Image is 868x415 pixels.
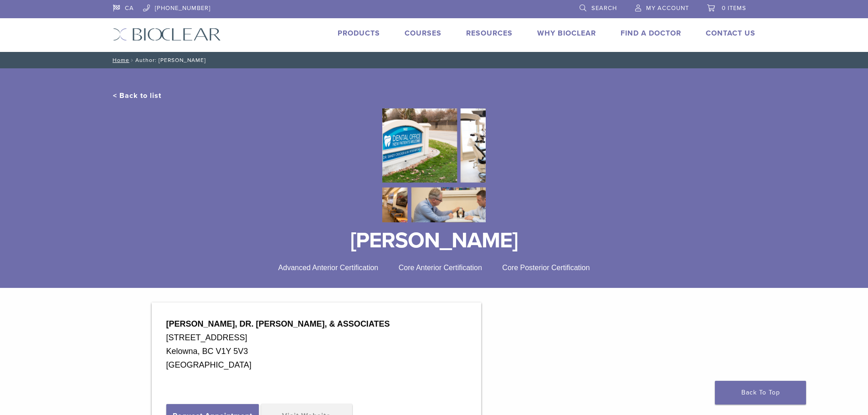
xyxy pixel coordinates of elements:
a: Resources [466,29,513,38]
a: Find A Doctor [621,29,681,38]
a: Courses [405,29,442,38]
a: < Back to list [113,91,161,100]
a: Products [338,29,380,38]
div: Kelowna, BC V1Y 5V3 [GEOGRAPHIC_DATA] [166,344,467,372]
span: Search [591,5,617,12]
a: Home [110,57,129,63]
span: Advanced Anterior Certification [278,264,379,272]
span: My Account [646,5,689,12]
img: Bioclear [113,28,221,41]
div: [STREET_ADDRESS] [166,331,467,344]
strong: [PERSON_NAME], DR. [PERSON_NAME], & ASSOCIATES [166,319,390,328]
a: Contact Us [706,29,755,38]
span: / [129,58,135,62]
a: Back To Top [715,381,806,405]
nav: Author: [PERSON_NAME] [106,52,762,68]
a: Why Bioclear [537,29,596,38]
span: 0 items [722,5,746,12]
img: Bioclear [382,108,486,222]
span: Core Anterior Certification [399,264,482,272]
span: Core Posterior Certification [502,264,590,272]
h1: [PERSON_NAME] [113,230,755,251]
